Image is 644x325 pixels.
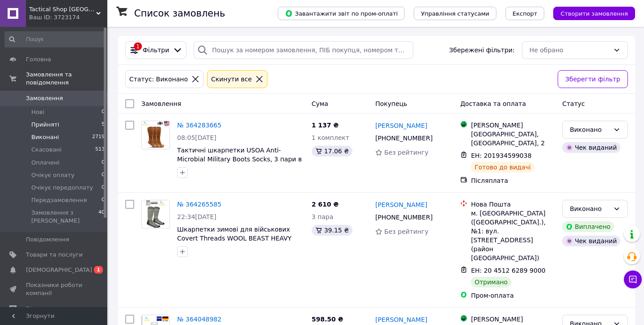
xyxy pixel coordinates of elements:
[565,74,620,84] span: Зберегти фільтр
[375,200,427,209] a: [PERSON_NAME]
[560,10,628,17] span: Створити замовлення
[285,9,398,17] span: Завантажити звіт по пром-оплаті
[312,134,349,141] span: 1 комплект
[26,266,92,274] span: [DEMOGRAPHIC_DATA]
[471,176,555,185] div: Післяплата
[471,315,555,324] div: [PERSON_NAME]
[31,184,93,192] span: Очікує передоплату
[471,200,555,209] div: Нова Пошта
[471,209,555,262] div: м. [GEOGRAPHIC_DATA] ([GEOGRAPHIC_DATA].), №1: вул. [STREET_ADDRESS] (район [GEOGRAPHIC_DATA])
[141,121,170,149] a: Фото товару
[31,108,44,116] span: Нові
[312,213,334,220] span: 3 пара
[312,225,352,236] div: 39.15 ₴
[31,121,59,129] span: Прийняті
[141,100,181,107] span: Замовлення
[31,146,62,154] span: Скасовані
[102,108,105,116] span: 0
[177,122,221,129] a: № 364283665
[544,9,635,17] a: Створити замовлення
[384,228,428,235] span: Без рейтингу
[102,196,105,204] span: 0
[375,315,427,324] a: [PERSON_NAME]
[570,204,610,214] div: Виконано
[194,41,413,59] input: Пошук за номером замовлення, ПІБ покупця, номером телефону, Email, номером накладної
[31,133,59,141] span: Виконані
[143,46,169,55] span: Фільтри
[31,171,74,179] span: Очікує оплату
[102,159,105,167] span: 0
[505,7,545,20] button: Експорт
[562,236,620,246] div: Чек виданий
[312,316,343,323] span: 598.50 ₴
[127,74,190,84] div: Статус: Виконано
[624,270,642,288] button: Чат з покупцем
[92,133,105,141] span: 2719
[177,134,216,141] span: 08:05[DATE]
[460,100,526,107] span: Доставка та оплата
[375,214,432,221] span: [PHONE_NUMBER]
[94,266,103,274] span: 1
[471,130,555,148] div: [GEOGRAPHIC_DATA], [GEOGRAPHIC_DATA], 2
[414,7,496,20] button: Управління статусами
[98,209,105,225] span: 40
[375,100,407,107] span: Покупець
[26,55,51,63] span: Головна
[471,267,546,274] span: ЕН: 20 4512 6289 9000
[26,94,63,102] span: Замовлення
[312,146,352,156] div: 17.06 ₴
[26,305,49,313] span: Відгуки
[375,121,427,130] a: [PERSON_NAME]
[562,100,585,107] span: Статус
[449,46,514,55] span: Збережені фільтри:
[209,74,254,84] div: Cкинути все
[134,8,225,19] h1: Список замовлень
[562,142,620,153] div: Чек виданий
[177,147,302,172] a: Тактичні шкарпетки USOA Anti-Microbial Military Boots Socks, 3 пари в пакованні [PERSON_NAME](42-...
[31,196,87,204] span: Передзамовлення
[31,209,98,225] span: Замовлення з [PERSON_NAME]
[102,121,105,129] span: 5
[142,121,169,149] img: Фото товару
[31,159,59,167] span: Оплачені
[29,13,107,21] div: Ваш ID: 3723174
[471,162,534,173] div: Готово до видачі
[312,201,339,208] span: 2 610 ₴
[146,200,165,228] img: Фото товару
[384,149,428,156] span: Без рейтингу
[177,213,216,220] span: 22:34[DATE]
[177,201,221,208] a: № 364265585
[102,171,105,179] span: 0
[558,70,628,88] button: Зберегти фільтр
[95,146,105,154] span: 513
[570,125,610,135] div: Виконано
[177,316,221,323] a: № 364048982
[26,71,107,87] span: Замовлення та повідомлення
[562,221,614,232] div: Виплачено
[141,200,170,228] a: Фото товару
[26,251,83,259] span: Товари та послуги
[553,7,635,20] button: Створити замовлення
[471,291,555,300] div: Пром-оплата
[471,152,531,159] span: ЕН: 201934599038
[312,122,339,129] span: 1 137 ₴
[26,281,83,297] span: Показники роботи компанії
[530,45,610,55] div: Не обрано
[4,31,106,47] input: Пошук
[26,236,69,244] span: Повідомлення
[29,5,96,13] span: Tactical Shop Ukraine
[177,226,292,251] a: Шкарпетки зимові для військових Covert Threads WOOL BEAST HEAVY OTC Military Boot Sock 42-46/L
[513,10,538,17] span: Експорт
[312,100,328,107] span: Cума
[471,121,555,130] div: [PERSON_NAME]
[471,277,511,287] div: Отримано
[421,10,489,17] span: Управління статусами
[278,7,405,20] button: Завантажити звіт по пром-оплаті
[102,184,105,192] span: 0
[375,135,432,142] span: [PHONE_NUMBER]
